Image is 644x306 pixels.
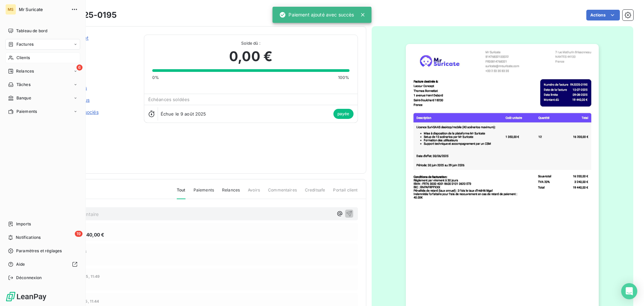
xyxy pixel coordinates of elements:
[16,108,37,115] span: Paiements
[333,109,354,119] span: payée
[194,187,214,199] span: Paiements
[16,221,31,227] span: Imports
[229,46,272,67] span: 0,00 €
[19,7,67,12] span: Mr Suricate
[152,75,159,81] span: 0%
[16,275,42,281] span: Déconnexion
[161,111,206,117] span: Échue le 9 août 2025
[305,187,325,199] span: Creditsafe
[586,10,620,20] button: Actions
[333,187,358,199] span: Portail client
[75,231,83,237] span: 19
[621,283,637,299] div: Open Intercom Messenger
[76,64,83,71] span: 6
[222,187,240,199] span: Relances
[16,248,62,254] span: Paramètres et réglages
[5,259,80,270] a: Aide
[16,261,25,267] span: Aide
[16,55,30,61] span: Clients
[152,40,350,46] span: Solde dû :
[338,75,350,81] span: 100%
[148,97,190,102] span: Échéances soldées
[16,41,34,47] span: Factures
[248,187,260,199] span: Avoirs
[16,82,31,88] span: Tâches
[16,95,31,101] span: Banque
[268,187,297,199] span: Commentaires
[63,9,117,21] h3: FA2025-0195
[177,187,185,199] span: Tout
[279,9,354,21] div: Paiement ajouté avec succès
[16,28,47,34] span: Tableau de bord
[5,291,47,302] img: Logo LeanPay
[5,4,16,15] div: MS
[16,68,34,74] span: Relances
[16,234,41,241] span: Notifications
[77,231,105,238] span: 19 440,00 €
